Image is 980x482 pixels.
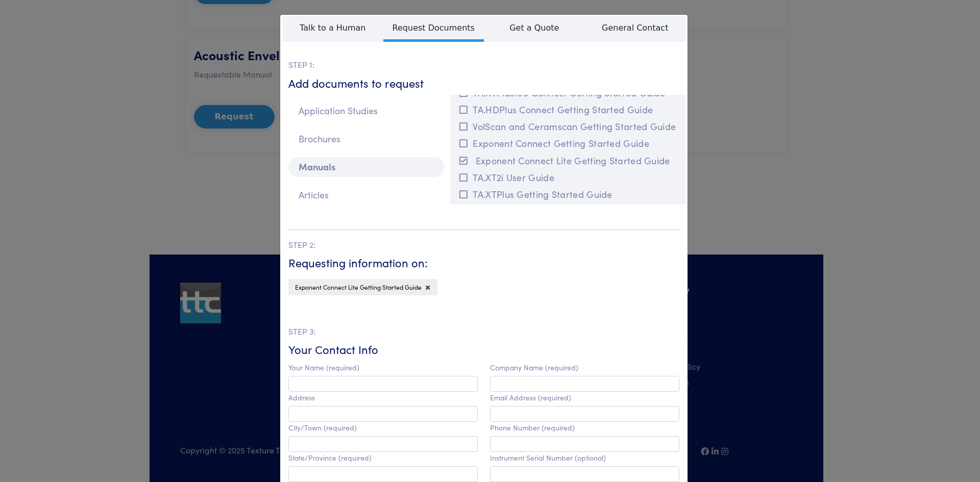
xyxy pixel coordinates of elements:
[288,325,679,338] p: STEP 3:
[288,423,357,432] label: City/Town (required)
[288,58,679,71] p: STEP 1:
[456,101,679,118] button: TA.HDPlus Connect Getting Started Guide
[288,238,679,251] p: STEP 2:
[288,129,444,149] p: Brochures
[288,101,444,121] p: Application Studies
[456,118,679,135] button: VolScan and Ceramscan Getting Started Guide
[456,186,679,202] button: TA.XTPlus Getting Started Guide
[288,342,679,358] h6: Your Contact Info
[383,16,484,42] span: Request Documents
[490,393,571,402] label: Email Address (required)
[288,185,444,205] p: Articles
[295,283,422,291] span: Exponent Connect Lite Getting Started Guide
[456,202,679,219] button: TA.XTExpress Getting Started Guide
[585,16,686,39] span: General Contact
[456,152,679,169] button: Exponent Connect Lite Getting Started Guide
[490,363,578,372] label: Company Name (required)
[288,157,444,177] p: Manuals
[288,255,679,271] h6: Requesting information on:
[490,423,575,432] label: Phone Number (required)
[282,16,383,39] span: Talk to a Human
[484,16,585,39] span: Get a Quote
[456,169,679,186] button: TA.XT2i User Guide
[288,363,359,372] label: Your Name (required)
[288,75,679,91] h6: Add documents to request
[490,453,606,462] label: Instrument Serial Number (optional)
[288,453,372,462] label: State/Province (required)
[456,135,679,151] button: Exponent Connect Getting Started Guide
[288,393,315,402] label: Address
